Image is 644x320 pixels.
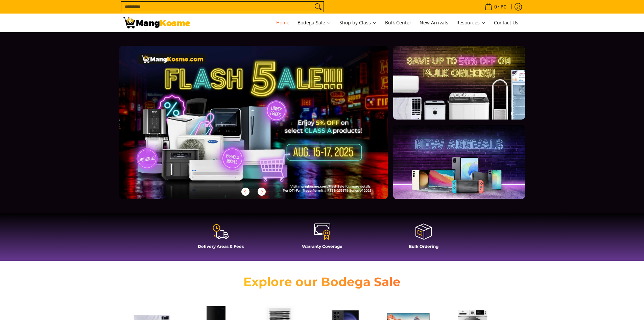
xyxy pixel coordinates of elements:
[385,19,411,26] span: Bulk Center
[376,223,471,254] a: Bulk Ordering
[275,223,369,254] a: Warranty Coverage
[453,14,489,32] a: Resources
[420,19,448,26] span: New Arrivals
[273,14,293,32] a: Home
[491,14,522,32] a: Contact Us
[294,14,335,32] a: Bodega Sale
[336,14,380,32] a: Shop by Class
[254,184,269,199] button: Next
[494,19,518,26] span: Contact Us
[276,19,289,26] span: Home
[119,46,410,210] a: More
[313,2,324,12] button: Search
[173,223,268,254] a: Delivery Areas & Fees
[339,19,377,27] span: Shop by Class
[173,244,268,249] h4: Delivery Areas & Fees
[238,184,253,199] button: Previous
[297,19,331,27] span: Bodega Sale
[456,19,486,27] span: Resources
[224,274,420,290] h2: Explore our Bodega Sale
[376,244,471,249] h4: Bulk Ordering
[197,14,522,32] nav: Main Menu
[416,14,452,32] a: New Arrivals
[382,14,415,32] a: Bulk Center
[493,4,498,9] span: 0
[123,17,190,28] img: Mang Kosme: Your Home Appliances Warehouse Sale Partner!
[483,3,508,10] span: •
[500,4,507,9] span: ₱0
[275,244,369,249] h4: Warranty Coverage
